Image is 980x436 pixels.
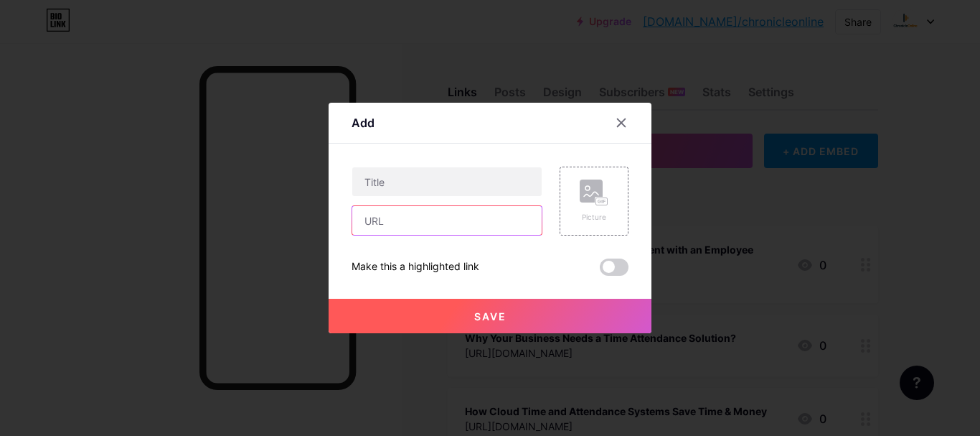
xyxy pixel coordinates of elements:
span: Save [474,310,507,323]
input: URL [352,206,542,235]
button: Save [329,299,651,333]
input: Title [352,167,542,196]
div: Make this a highlighted link [352,259,479,276]
div: Picture [580,212,608,223]
div: Add [352,114,374,131]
